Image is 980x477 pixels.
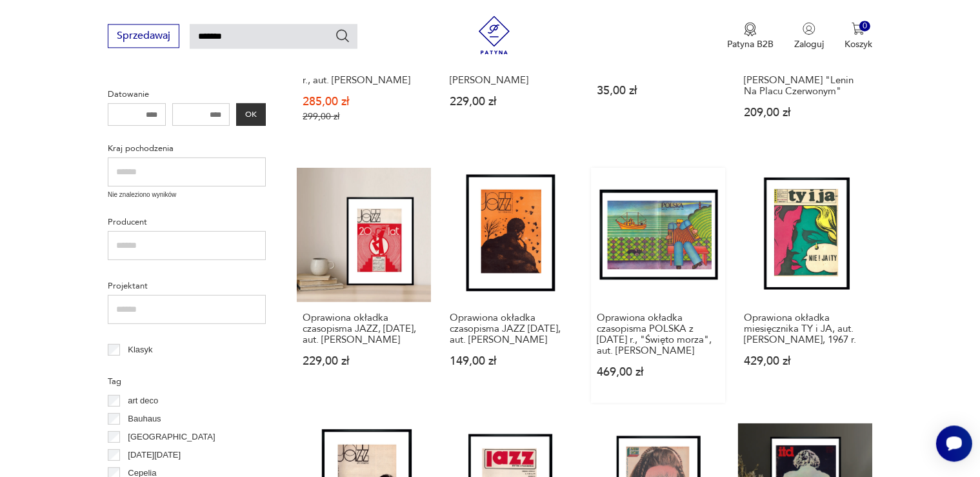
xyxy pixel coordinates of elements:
img: Ikonka użytkownika [803,22,815,35]
p: 429,00 zł [744,356,866,367]
a: Oprawiona okładka czasopisma JAZZ, luty 1976, aut. Andrzej KrajewskiOprawiona okładka czasopisma ... [297,168,431,403]
p: 469,00 zł [597,367,719,378]
p: 229,00 zł [450,96,572,107]
img: Ikona koszyka [852,22,865,35]
div: 0 [859,21,870,32]
p: Koszyk [845,38,872,50]
p: 299,00 zł [303,111,425,122]
p: Nie znaleziono wyników [108,190,266,200]
h3: Czasopismo Film, 1985 rok, okładka z [PERSON_NAME] [597,42,719,75]
img: Ikona medalu [744,22,757,36]
p: 35,00 zł [597,85,719,96]
button: OK [236,103,266,126]
p: [GEOGRAPHIC_DATA] [128,430,215,444]
button: Sprzedawaj [108,24,179,48]
h3: Oprawiona okładka czasopisma JAZZ, [DATE], aut. [PERSON_NAME] [303,312,425,345]
h3: Oprawiona okładka Przeglądu Artystycznego, marzec [DATE] r., aut. [PERSON_NAME] "Lenin Na Placu C... [744,42,866,97]
button: Patyna B2B [727,22,774,50]
h3: Oprawiona okładka miesięcznika TY i JA, aut. [PERSON_NAME], 1967 r. [744,312,866,345]
button: 0Koszyk [845,22,872,50]
a: Ikona medaluPatyna B2B [727,22,774,50]
p: Tag [108,374,266,389]
h3: Oprawiona okładka czasopisma JAZZ [DATE], aut. [PERSON_NAME] [450,312,572,345]
p: 229,00 zł [303,356,425,367]
a: Sprzedawaj [108,32,179,41]
a: Oprawiona okładka miesięcznika TY i JA, aut. Roman Cieślewicz, 1967 r.Oprawiona okładka miesięczn... [738,168,872,403]
p: 149,00 zł [450,356,572,367]
iframe: Smartsupp widget button [936,425,972,462]
p: Kraj pochodzenia [108,141,266,156]
p: 285,00 zł [303,96,425,107]
p: Producent [108,215,266,229]
p: Zaloguj [794,38,824,50]
p: [DATE][DATE] [128,448,181,462]
button: Szukaj [335,28,350,43]
p: 209,00 zł [744,107,866,118]
h3: Oprawiona okładka czasopisma POLSKA z [DATE] r., "Święto morza", aut. [PERSON_NAME] [597,312,719,356]
h3: Oprawiona okładka magazynu dla kobiet [PERSON_NAME] z [DATE] r., aut. [PERSON_NAME] [303,42,425,86]
img: Patyna - sklep z meblami i dekoracjami vintage [475,15,514,54]
a: Oprawiona okładka czasopisma POLSKA z czerwca 1977 r., "Święto morza", aut. Andrzej KrajewskiOpra... [591,168,725,403]
p: Projektant [108,279,266,293]
p: Patyna B2B [727,38,774,50]
a: Oprawiona okładka czasopisma JAZZ październik 1976, aut. Włodzimierz RostkowskiOprawiona okładka ... [444,168,578,403]
button: Zaloguj [794,22,824,50]
p: Bauhaus [128,412,161,426]
p: art deco [128,394,158,408]
h3: Oprawiona okładka Przeglądu Artystycznego, numer 02/1966, aut. [PERSON_NAME] [450,42,572,86]
p: Klasyk [128,343,152,357]
p: Datowanie [108,87,266,101]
